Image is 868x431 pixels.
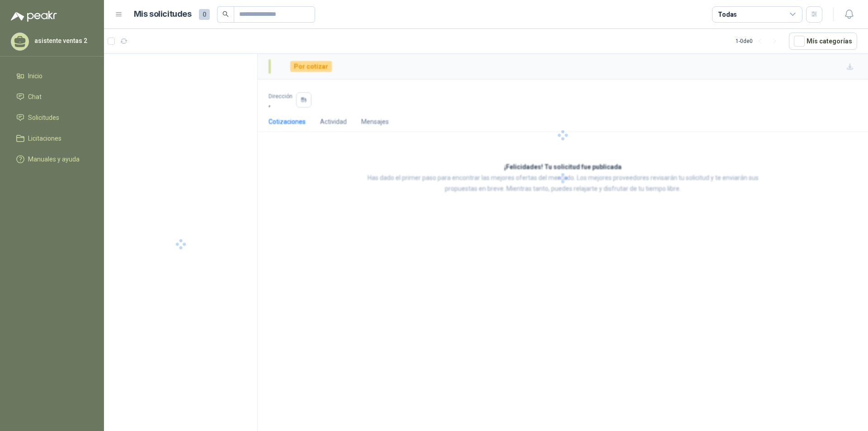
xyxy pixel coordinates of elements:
h1: Mis solicitudes [134,8,192,21]
a: Manuales y ayuda [11,151,93,168]
div: Todas [718,9,737,19]
img: Logo peakr [11,11,57,22]
a: Licitaciones [11,130,93,147]
p: asistente ventas 2 [34,38,91,44]
span: 0 [199,9,210,20]
a: Chat [11,88,93,105]
a: Inicio [11,67,93,85]
span: Licitaciones [28,133,61,143]
div: 1 - 0 de 0 [736,34,782,48]
a: Solicitudes [11,109,93,126]
span: Solicitudes [28,113,59,123]
span: Manuales y ayuda [28,154,80,164]
button: Mís categorías [789,33,857,50]
span: Chat [28,92,42,102]
span: search [222,11,229,17]
span: Inicio [28,71,42,81]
